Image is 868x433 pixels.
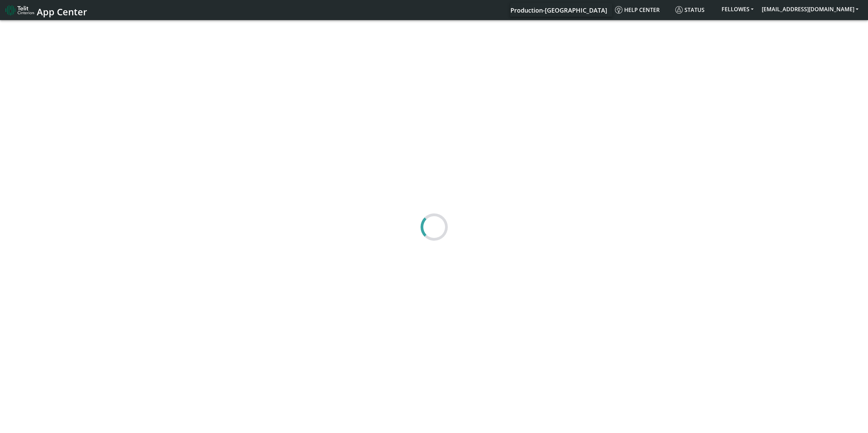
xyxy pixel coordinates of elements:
[675,6,683,14] img: status.svg
[510,6,607,14] span: Production-[GEOGRAPHIC_DATA]
[37,5,87,18] span: App Center
[5,5,34,16] img: logo-telit-cinterion-gw-new.png
[5,3,86,17] a: App Center
[615,6,660,14] span: Help center
[615,6,622,14] img: knowledge.svg
[673,3,717,17] a: Status
[675,6,705,14] span: Status
[758,3,863,15] button: [EMAIL_ADDRESS][DOMAIN_NAME]
[717,3,758,15] button: FELLOWES
[612,3,673,17] a: Help center
[510,3,607,17] a: Your current platform instance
